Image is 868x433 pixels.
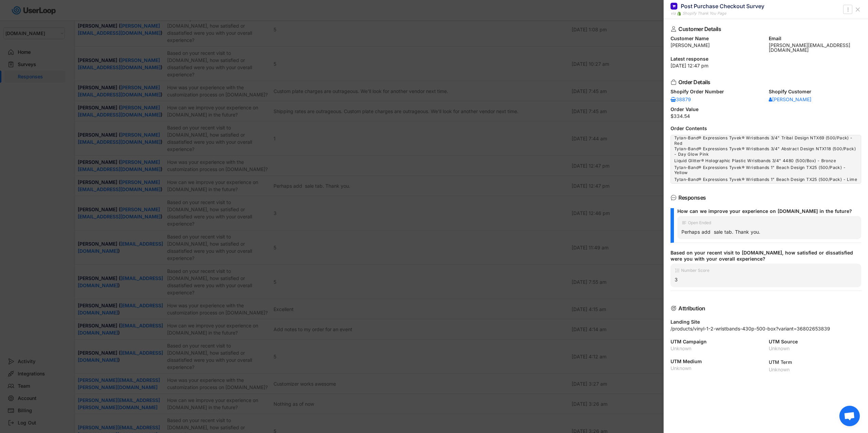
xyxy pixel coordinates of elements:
div: UTM Medium [671,359,763,364]
div: [PERSON_NAME][EMAIL_ADDRESS][DOMAIN_NAME] [769,43,862,52]
div: Perhaps add sale tab. Thank you. [681,229,857,235]
div: Liquid Glitter® Holographic Plastic Wristbands 3/4" 4480 (500/Box) - Bronze [674,158,857,164]
div: $334.54 [671,114,861,119]
div: Tytan-Band® Expressions Tyvek® Wristbands 3/4" Tribal Design NTX69 (500/Pack) - Red [674,135,857,146]
div: Unknown [671,346,763,351]
div: Number Score [681,268,709,273]
div: 3 [675,277,857,283]
a: 38879 [671,96,691,103]
div: Customer Details [678,26,850,32]
div: UTM Campaign [671,339,763,344]
div: Responses [678,195,850,200]
button:  [844,5,851,14]
div: Unknown [769,346,862,351]
a: Open chat [839,406,860,426]
div: Shopify Customer [769,89,862,94]
div: /products/vinyl-1-2-wristbands-430p-500-box?variant=36802653839 [671,326,861,331]
div: Open Ended [688,221,711,225]
div: Customer Name [671,36,763,41]
div: via [671,11,676,16]
div: Based on your recent visit to [DOMAIN_NAME], how satisfied or dissatisfied were you with your ove... [671,250,856,262]
div: Tytan-Band® Expressions Tyvek® Wristbands 1" Beach Design TX25 (500/Pack) - Lime [674,177,857,182]
div: Shopify Thank You Page [682,11,726,16]
div: Email [769,36,862,41]
div: Tytan-Band® Expressions Tyvek® Wristbands 1" Beach Design TX25 (500/Pack) - Yellow [674,165,857,175]
div: How can we improve your experience on [DOMAIN_NAME] in the future? [677,208,856,214]
div: Order Details [678,79,850,85]
div: Latest response [671,57,861,61]
div: 38879 [671,97,691,102]
div: Post Purchase Checkout Survey [681,2,764,10]
div: Unknown [769,367,862,372]
div: [DATE] 12:47 pm [671,63,861,68]
div: Order Contents [671,126,861,131]
div: UTM Term [769,359,862,365]
div: UTM Source [769,339,862,344]
text:  [847,6,849,13]
a: [PERSON_NAME] [769,96,811,103]
img: 1156660_ecommerce_logo_shopify_icon%20%281%29.png [677,12,681,16]
div: Shopify Order Number [671,89,763,94]
div: Order Value [671,107,861,112]
div: [PERSON_NAME] [769,97,811,102]
div: Unknown [671,366,763,371]
div: [PERSON_NAME] [671,43,763,48]
div: Attribution [678,306,850,311]
div: Tytan-Band® Expressions Tyvek® Wristbands 3/4" Abstract Design NTX118 (500/Pack) - Day Glow Pink [674,146,857,157]
div: Landing Site [671,320,861,324]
